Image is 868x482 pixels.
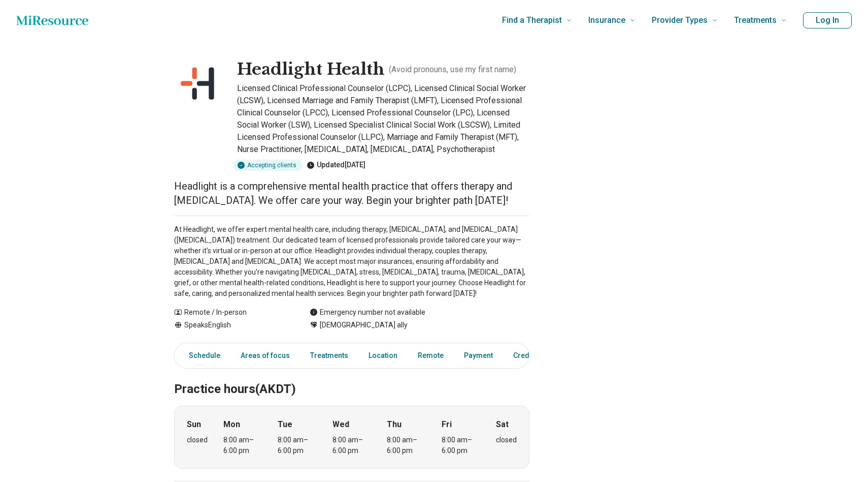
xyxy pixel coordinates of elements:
[235,345,296,366] a: Areas of focus
[442,435,481,456] div: 8:00 am – 6:00 pm
[387,435,426,456] div: 8:00 am – 6:00 pm
[332,435,372,456] div: 8:00 am – 6:00 pm
[174,59,225,110] img: Headlight Health, Licensed Clinical Professional Counselor (LCPC)
[734,13,777,27] span: Treatments
[652,13,708,27] span: Provider Types
[174,356,529,398] h2: Practice hours (AKDT)
[16,10,88,31] a: Home page
[387,418,402,431] strong: Thu
[237,59,385,80] h1: Headlight Health
[332,418,349,431] strong: Wed
[174,320,289,330] div: Speaks English
[233,160,303,171] div: Accepting clients
[174,179,529,207] p: Headlight is a comprehensive mental health practice that offers therapy and [MEDICAL_DATA]. We of...
[496,435,517,445] div: closed
[174,224,529,299] p: At Headlight, we offer expert mental health care, including therapy, [MEDICAL_DATA], and [MEDICAL...
[458,345,499,366] a: Payment
[588,13,625,27] span: Insurance
[177,345,226,366] a: Schedule
[507,345,558,366] a: Credentials
[278,435,317,456] div: 8:00 am – 6:00 pm
[174,307,289,318] div: Remote / In-person
[310,307,425,318] div: Emergency number not available
[412,345,450,366] a: Remote
[223,435,262,456] div: 8:00 am – 6:00 pm
[237,82,529,156] p: Licensed Clinical Professional Counselor (LCPC), Licensed Clinical Social Worker (LCSW), Licensed...
[362,345,404,366] a: Location
[389,64,516,76] p: ( Avoid pronouns, use my first name )
[496,418,509,431] strong: Sat
[223,418,240,431] strong: Mon
[320,320,408,330] span: [DEMOGRAPHIC_DATA] ally
[803,12,852,28] button: Log In
[278,418,292,431] strong: Tue
[442,418,452,431] strong: Fri
[174,406,529,469] div: When does the program meet?
[187,435,208,445] div: closed
[307,160,365,171] div: Updated [DATE]
[187,418,201,431] strong: Sun
[304,345,354,366] a: Treatments
[502,13,562,27] span: Find a Therapist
